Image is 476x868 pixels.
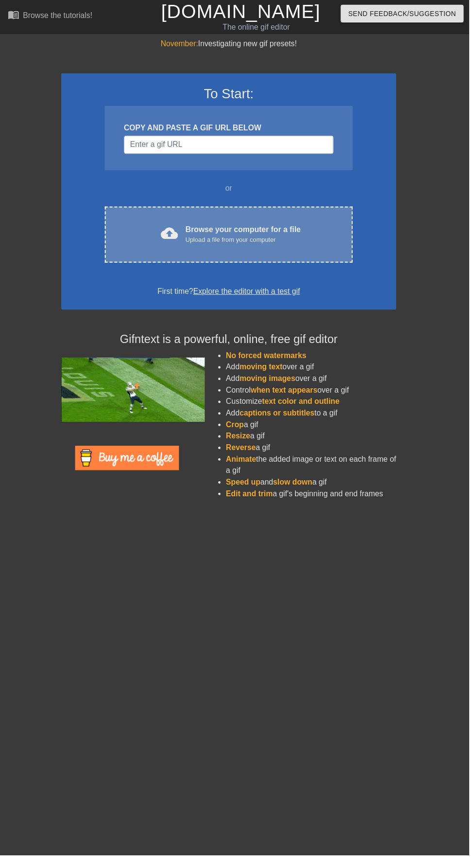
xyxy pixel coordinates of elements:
[8,9,19,21] span: menu_book
[196,291,305,300] a: Explore the editor with a test gif
[75,87,390,104] h3: To Start:
[229,425,402,437] li: a gif
[243,415,319,423] span: captions or subtitles
[163,40,201,48] span: November:
[87,185,377,197] div: or
[229,462,260,470] span: Animate
[163,228,181,246] span: cloud_upload
[188,239,306,249] div: Upload a file from your computer
[229,438,254,447] span: Resize
[229,495,402,507] li: a gif's beginning and end frames
[164,1,325,22] a: [DOMAIN_NAME]
[62,338,402,352] h4: Gifntext is a powerful, online, free gif editor
[164,22,357,34] div: The online gif editor
[75,290,390,302] div: First time?
[266,403,345,412] span: text color and outline
[229,450,259,458] span: Reverse
[243,368,287,377] span: moving text
[126,124,339,136] div: COPY AND PASTE A GIF URL BELOW
[8,9,94,24] a: Browse the tutorials!
[346,5,471,23] button: Send Feedback/Suggestion
[229,414,402,425] li: Add to a gif
[229,390,402,402] li: Control over a gif
[62,38,402,50] div: Investigating new gif presets!
[229,367,402,379] li: Add over a gif
[229,497,277,505] span: Edit and trim
[229,379,402,390] li: Add over a gif
[277,485,317,493] span: slow down
[354,8,463,20] span: Send Feedback/Suggestion
[229,485,264,493] span: Speed up
[62,363,208,428] img: football_small.gif
[229,460,402,484] li: the added image or text on each frame of a gif
[229,437,402,449] li: a gif
[229,402,402,414] li: Customize
[255,392,323,400] span: when text appears
[243,380,300,388] span: moving images
[188,227,306,249] div: Browse your computer for a file
[229,484,402,495] li: and a gif
[23,12,94,20] div: Browse the tutorials!
[229,449,402,460] li: a gif
[229,427,247,435] span: Crop
[76,452,182,477] img: Buy Me A Coffee
[229,357,311,365] span: No forced watermarks
[126,138,339,156] input: Username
